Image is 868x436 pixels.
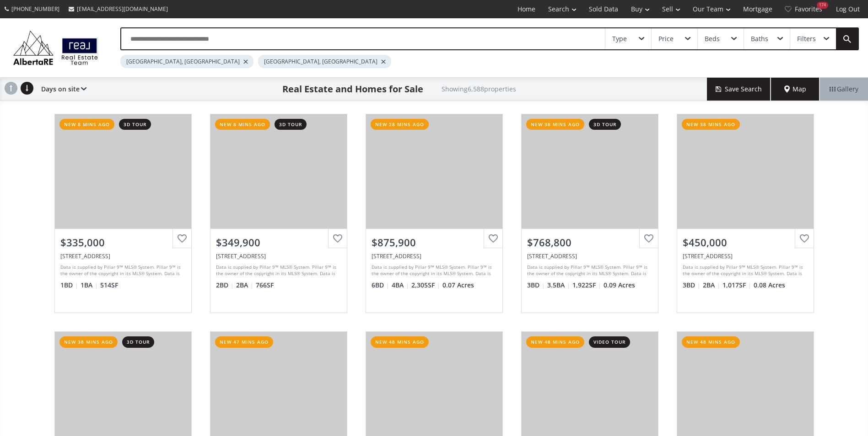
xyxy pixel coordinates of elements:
span: 3 BD [683,281,701,290]
div: 174 [817,2,828,9]
div: $335,000 [60,235,186,250]
div: Gallery [819,78,868,101]
span: 514 SF [100,281,118,290]
span: 1,017 SF [722,281,751,290]
span: 766 SF [256,281,274,290]
img: Logo [9,28,102,67]
a: new 8 mins ago3d tour$335,000[STREET_ADDRESS]Data is supplied by Pillar 9™ MLS® System. Pillar 9™... [45,105,201,322]
div: Filters [797,36,816,42]
div: 1188 3 Street SE #2208, Calgary, AB T2G 1H8 [60,252,186,260]
span: 3.5 BA [547,281,570,290]
div: Price [658,36,674,42]
span: 3 BD [527,281,545,290]
div: Data is supplied by Pillar 9™ MLS® System. Pillar 9™ is the owner of the copyright in its MLS® Sy... [60,264,183,277]
a: [EMAIL_ADDRESS][DOMAIN_NAME] [64,0,173,17]
span: [EMAIL_ADDRESS][DOMAIN_NAME] [77,5,168,13]
div: Type [612,36,627,42]
div: 200 Seton Circle SE #1310, Calgary, AB T3M 3Y1 [216,252,341,260]
div: $768,800 [527,235,652,250]
div: 117 Heartwood Lane SE, Calgary, AB T3S0R4 [372,252,497,260]
span: 4 BA [392,281,409,290]
div: $349,900 [216,235,341,250]
span: 2 BD [216,281,234,290]
span: 1,922 SF [572,281,601,290]
div: Data is supplied by Pillar 9™ MLS® System. Pillar 9™ is the owner of the copyright in its MLS® Sy... [527,264,650,277]
div: Data is supplied by Pillar 9™ MLS® System. Pillar 9™ is the owner of the copyright in its MLS® Sy... [683,264,806,277]
div: Beds [705,36,720,42]
div: Data is supplied by Pillar 9™ MLS® System. Pillar 9™ is the owner of the copyright in its MLS® Sy... [216,264,339,277]
div: 223 Martindale Boulevard NE, Calgary, AB T3J3B8 [683,252,808,260]
button: Save Search [707,78,771,101]
span: 2 BA [236,281,253,290]
div: [GEOGRAPHIC_DATA], [GEOGRAPHIC_DATA] [120,55,253,68]
div: $875,900 [372,235,497,250]
div: 230 Cougarstone Circle SW, Calgary, AB T3H 4W4 [527,252,652,260]
a: new 38 mins ago3d tour$768,800[STREET_ADDRESS]Data is supplied by Pillar 9™ MLS® System. Pillar 9... [512,105,668,322]
a: new 38 mins ago$450,000[STREET_ADDRESS]Data is supplied by Pillar 9™ MLS® System. Pillar 9™ is th... [668,105,823,322]
span: 2 BA [703,281,720,290]
div: Data is supplied by Pillar 9™ MLS® System. Pillar 9™ is the owner of the copyright in its MLS® Sy... [372,264,495,277]
div: [GEOGRAPHIC_DATA], [GEOGRAPHIC_DATA] [258,55,391,68]
span: 1 BD [60,281,78,290]
div: $450,000 [683,235,808,250]
div: Map [771,78,819,101]
span: 6 BD [372,281,389,290]
div: Days on site [37,78,86,101]
span: [PHONE_NUMBER] [11,5,59,13]
span: Map [784,85,806,94]
span: 1 BA [81,281,98,290]
span: 0.09 Acres [604,281,635,290]
div: Baths [751,36,768,42]
span: 2,305 SF [411,281,440,290]
span: 0.08 Acres [754,281,785,290]
a: new 8 mins ago3d tour$349,900[STREET_ADDRESS]Data is supplied by Pillar 9™ MLS® System. Pillar 9™... [201,105,356,322]
span: Gallery [830,85,858,94]
h1: Real Estate and Homes for Sale [282,83,423,96]
span: 0.07 Acres [442,281,474,290]
h2: Showing 6,588 properties [442,85,516,92]
a: new 28 mins ago$875,900[STREET_ADDRESS]Data is supplied by Pillar 9™ MLS® System. Pillar 9™ is th... [356,105,512,322]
